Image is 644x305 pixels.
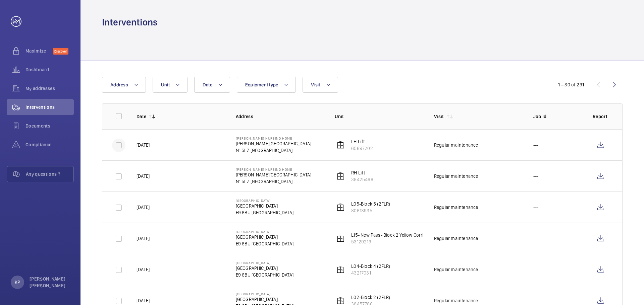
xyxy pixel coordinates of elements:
div: Regular maintenance [434,204,478,211]
div: 1 – 30 of 291 [558,81,584,88]
div: Regular maintenance [434,266,478,273]
p: [GEOGRAPHIC_DATA] [236,199,293,203]
p: 53129219 [351,238,445,245]
p: Date [137,113,146,120]
p: [DATE] [137,204,150,211]
span: Dashboard [25,66,74,73]
p: [PERSON_NAME] Nursing Home [236,167,311,171]
span: Documents [25,123,74,129]
p: [PERSON_NAME][GEOGRAPHIC_DATA] [236,171,311,178]
p: [GEOGRAPHIC_DATA] [236,265,293,272]
h1: Interventions [102,16,158,28]
p: L02-Block 2 (2FLR) [351,294,390,301]
p: --- [533,235,539,242]
p: E9 6BU [GEOGRAPHIC_DATA] [236,272,293,278]
p: Unit [335,113,423,120]
p: Report [593,113,609,120]
button: Visit [303,77,338,93]
p: --- [533,266,539,273]
span: Compliance [25,141,74,148]
p: [DATE] [137,173,150,179]
span: Any questions ? [26,171,73,177]
span: Address [110,82,128,87]
span: Interventions [25,104,74,110]
span: My addresses [25,85,74,92]
button: Date [194,77,230,93]
img: elevator.svg [336,141,344,149]
p: E9 6BU [GEOGRAPHIC_DATA] [236,240,293,247]
p: L04-Block 4 (2FLR) [351,263,390,270]
p: N1 5LZ [GEOGRAPHIC_DATA] [236,147,311,154]
p: [GEOGRAPHIC_DATA] [236,234,293,240]
p: 80613935 [351,207,390,214]
p: [PERSON_NAME] [PERSON_NAME] [30,276,70,289]
p: --- [533,173,539,179]
div: Regular maintenance [434,297,478,304]
img: elevator.svg [336,172,344,180]
p: RH Lift [351,169,373,176]
p: E9 6BU [GEOGRAPHIC_DATA] [236,209,293,216]
img: elevator.svg [336,297,344,305]
p: [PERSON_NAME][GEOGRAPHIC_DATA] [236,140,311,147]
p: --- [533,297,539,304]
img: elevator.svg [336,265,344,274]
div: Regular maintenance [434,142,478,148]
span: Unit [161,82,170,87]
p: 65697202 [351,145,373,152]
span: Discover [53,48,68,55]
span: Equipment type [245,82,278,87]
button: Unit [153,77,187,93]
p: Job Id [533,113,582,120]
div: Regular maintenance [434,173,478,179]
p: [PERSON_NAME] Nursing Home [236,136,311,140]
p: [DATE] [137,235,150,242]
p: [GEOGRAPHIC_DATA] [236,230,293,234]
span: Maximize [25,48,53,54]
p: --- [533,142,539,148]
p: 38425468 [351,176,373,183]
p: [GEOGRAPHIC_DATA] [236,203,293,209]
p: [DATE] [137,266,150,273]
img: elevator.svg [336,234,344,242]
img: elevator.svg [336,203,344,211]
button: Equipment type [237,77,296,93]
p: L05-Block 5 (2FLR) [351,201,390,207]
p: 43217031 [351,270,390,276]
p: L15- New Pass- Block 2 Yellow Corridor (3FLR) [351,232,445,238]
span: Date [203,82,212,87]
button: Address [102,77,146,93]
p: [GEOGRAPHIC_DATA] [236,296,293,303]
p: Address [236,113,324,120]
p: [DATE] [137,297,150,304]
p: Visit [434,113,444,120]
p: [GEOGRAPHIC_DATA] [236,261,293,265]
p: --- [533,204,539,211]
p: KP [15,279,20,286]
p: [GEOGRAPHIC_DATA] [236,292,293,296]
p: LH Lift [351,138,373,145]
p: [DATE] [137,142,150,148]
div: Regular maintenance [434,235,478,242]
p: N1 5LZ [GEOGRAPHIC_DATA] [236,178,311,185]
span: Visit [311,82,320,87]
